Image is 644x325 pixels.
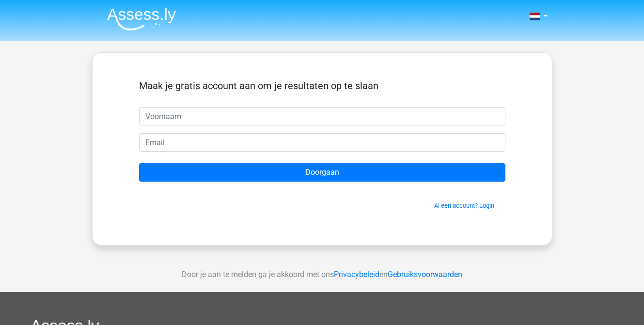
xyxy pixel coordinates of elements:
a: Gebruiksvoorwaarden [388,270,462,279]
h5: Maak je gratis account aan om je resultaten op te slaan [139,80,505,92]
a: Privacybeleid [334,270,379,279]
a: Al een account? Login [434,202,494,209]
input: Doorgaan [139,163,505,182]
input: Voornaam [139,107,505,125]
img: Assessly [107,8,176,31]
input: Email [139,133,505,152]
